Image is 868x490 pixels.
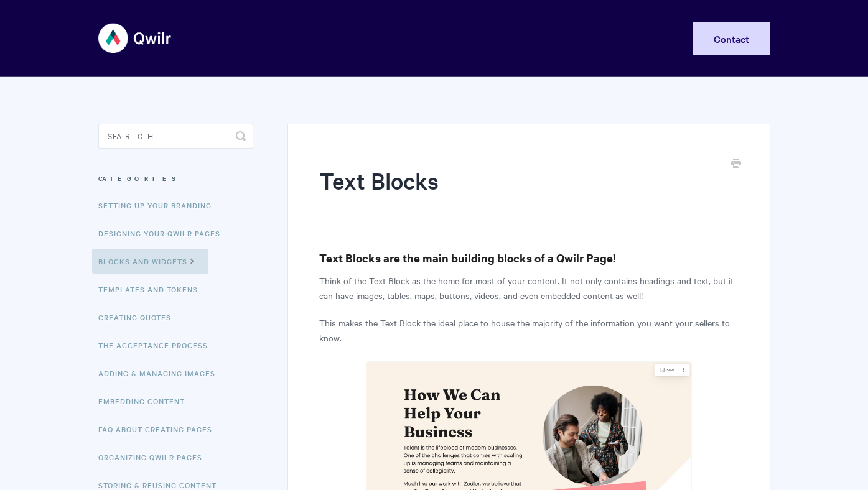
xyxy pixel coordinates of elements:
a: Blocks and Widgets [92,249,208,274]
a: Creating Quotes [98,305,180,330]
a: Organizing Qwilr Pages [98,445,212,469]
p: This makes the Text Block the ideal place to house the majority of the information you want your ... [319,315,738,345]
a: Embedding Content [98,389,194,414]
a: Contact [693,22,770,55]
a: Designing Your Qwilr Pages [98,221,230,246]
a: Adding & Managing Images [98,361,225,386]
img: Qwilr Help Center [98,15,172,62]
h1: Text Blocks [319,165,719,218]
h3: Text Blocks are the main building blocks of a Qwilr Page! [319,249,738,267]
p: Think of the Text Block as the home for most of your content. It not only contains headings and t... [319,273,738,303]
a: The Acceptance Process [98,333,217,358]
a: Templates and Tokens [98,277,207,302]
a: Setting up your Branding [98,193,221,218]
h3: Categories [98,167,253,190]
a: FAQ About Creating Pages [98,417,222,441]
input: Search [98,124,253,149]
a: Print this Article [731,157,741,171]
